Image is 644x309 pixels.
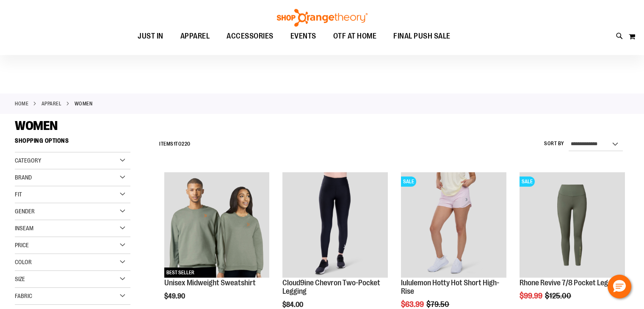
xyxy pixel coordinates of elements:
span: FINAL PUSH SALE [393,27,451,46]
a: EVENTS [282,27,325,46]
span: WOMEN [15,119,58,133]
span: Size [15,276,25,282]
a: JUST IN [129,27,172,46]
span: JUST IN [138,27,163,46]
strong: Shopping Options [15,133,130,152]
span: $125.00 [545,292,572,300]
span: OTF AT HOME [333,27,377,46]
strong: WOMEN [75,100,93,108]
span: ACCESSORIES [227,27,274,46]
h2: Items to [159,138,191,151]
a: Rhone Revive 7/8 Pocket Legging [520,279,621,287]
span: SALE [401,177,416,187]
span: EVENTS [290,27,316,46]
a: APPAREL [172,27,218,46]
span: Price [15,242,29,248]
span: APPAREL [180,27,210,46]
span: $49.90 [164,292,186,300]
span: Color [15,259,32,265]
span: Gender [15,208,35,215]
span: 220 [182,141,191,147]
span: Fit [15,191,22,198]
img: Cloud9ine Chevron Two-Pocket Legging [282,172,388,278]
span: SALE [520,177,535,187]
img: lululemon Hotty Hot Short High-Rise [401,172,506,278]
span: Category [15,157,41,164]
span: BEST SELLER [164,268,196,278]
span: 1 [174,141,176,147]
a: FINAL PUSH SALE [385,27,459,46]
a: Rhone Revive 7/8 Pocket LeggingSALE [520,172,625,279]
label: Sort By [544,140,564,147]
img: Unisex Midweight Sweatshirt [164,172,270,278]
a: APPAREL [41,100,62,108]
a: OTF AT HOME [325,27,385,46]
span: Fabric [15,292,32,299]
img: Rhone Revive 7/8 Pocket Legging [520,172,625,278]
span: Inseam [15,225,33,232]
a: lululemon Hotty Hot Short High-RiseSALE [401,172,506,279]
span: $63.99 [401,300,425,309]
span: Brand [15,174,32,181]
a: Cloud9ine Chevron Two-Pocket Legging [282,172,388,279]
a: Cloud9ine Chevron Two-Pocket Legging [282,279,380,295]
span: $84.00 [282,301,304,309]
a: Unisex Midweight Sweatshirt [164,279,256,287]
span: $99.99 [520,292,544,300]
a: lululemon Hotty Hot Short High-Rise [401,279,499,295]
button: Hello, have a question? Let’s chat. [608,275,631,298]
a: ACCESSORIES [218,27,282,46]
a: Unisex Midweight SweatshirtBEST SELLER [164,172,270,279]
span: $79.50 [426,300,451,309]
img: Shop Orangetheory [276,9,369,27]
a: Home [15,100,28,108]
